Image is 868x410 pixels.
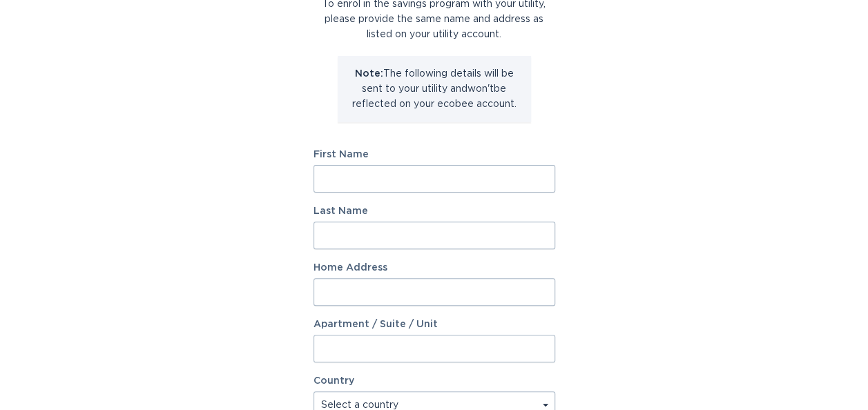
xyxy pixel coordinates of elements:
label: Last Name [314,206,555,216]
label: First Name [314,150,555,159]
strong: Note: [355,69,383,79]
label: Apartment / Suite / Unit [314,320,555,329]
label: Country [314,376,354,386]
p: The following details will be sent to your utility and won't be reflected on your ecobee account. [348,66,521,112]
label: Home Address [314,263,555,273]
